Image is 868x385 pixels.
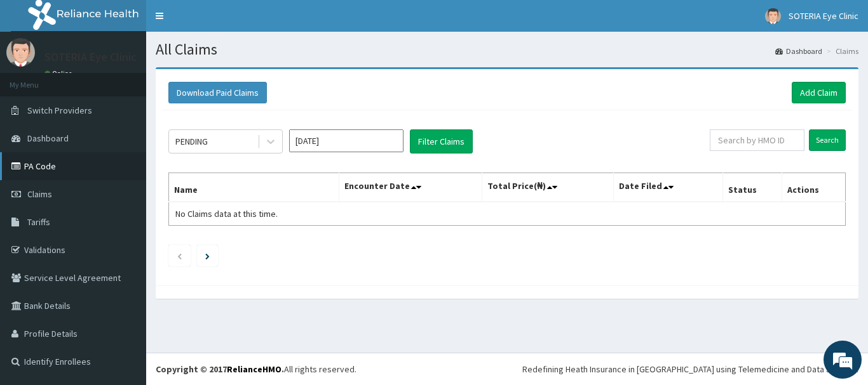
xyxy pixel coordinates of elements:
[27,188,52,200] span: Claims
[522,363,858,375] div: Redefining Heath Insurance in [GEOGRAPHIC_DATA] using Telemedicine and Data Science!
[789,10,858,22] span: SOTERIA Eye Clinic
[66,71,214,88] div: Chat with us now
[6,253,242,297] textarea: Type your message and hit 'Enter'
[27,216,50,228] span: Tariffs
[156,41,858,58] h1: All Claims
[710,129,804,151] input: Search by HMO ID
[339,173,482,202] th: Encounter Date
[27,133,69,144] span: Dashboard
[482,173,614,202] th: Total Price(₦)
[208,6,239,37] div: Minimize live chat window
[410,129,473,153] button: Filter Claims
[146,353,868,385] footer: All rights reserved.
[169,173,339,202] th: Name
[175,135,208,148] div: PENDING
[168,82,267,103] button: Download Paid Claims
[177,250,182,261] a: Previous page
[27,105,92,116] span: Switch Providers
[775,46,822,56] a: Dashboard
[792,82,846,103] a: Add Claim
[44,69,75,78] a: Online
[227,363,281,375] a: RelianceHMO
[205,250,210,261] a: Next page
[156,363,284,375] strong: Copyright © 2017 .
[723,173,782,202] th: Status
[824,46,858,56] li: Claims
[74,113,175,241] span: We're online!
[24,63,51,95] img: d_794563401_company_1708531726252_794563401
[175,208,278,219] span: No Claims data at this time.
[614,173,723,202] th: Date Filed
[782,173,845,202] th: Actions
[289,129,403,152] input: Select Month and Year
[6,38,35,67] img: User Image
[809,129,846,151] input: Search
[44,51,137,63] p: SOTERIA Eye Clinic
[765,8,781,24] img: User Image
